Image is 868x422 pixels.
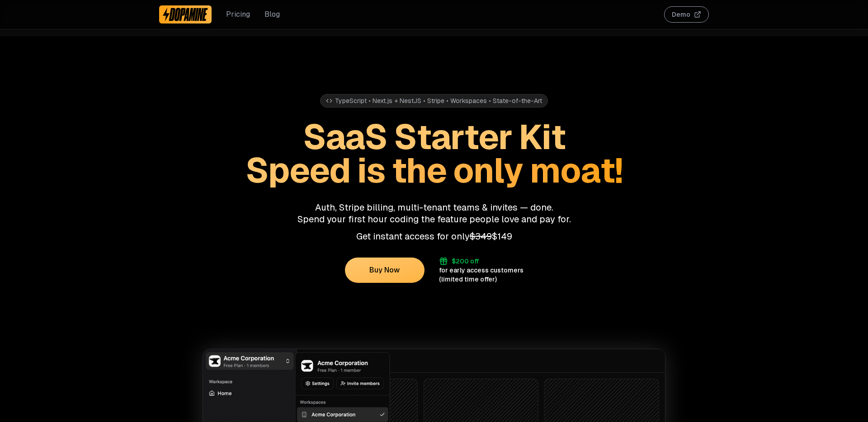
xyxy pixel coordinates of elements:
[159,5,212,23] a: Dopamine
[245,148,623,192] span: Speed is the only moat!
[320,94,548,108] div: TypeScript • Next.js + NestJS • Stripe • Workspaces • State-of-the-Art
[439,275,497,284] div: (limited time offer)
[303,115,565,159] span: SaaS Starter Kit
[264,9,280,20] a: Blog
[163,7,208,22] img: Dopamine
[470,230,492,242] span: $349
[452,257,479,266] div: $200 off
[439,266,524,275] div: for early access customers
[159,202,709,225] p: Auth, Stripe billing, multi-tenant teams & invites — done. Spend your first hour coding the featu...
[226,9,250,20] a: Pricing
[345,258,425,283] button: Buy Now
[664,6,709,23] button: Demo
[159,230,709,242] p: Get instant access for only $149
